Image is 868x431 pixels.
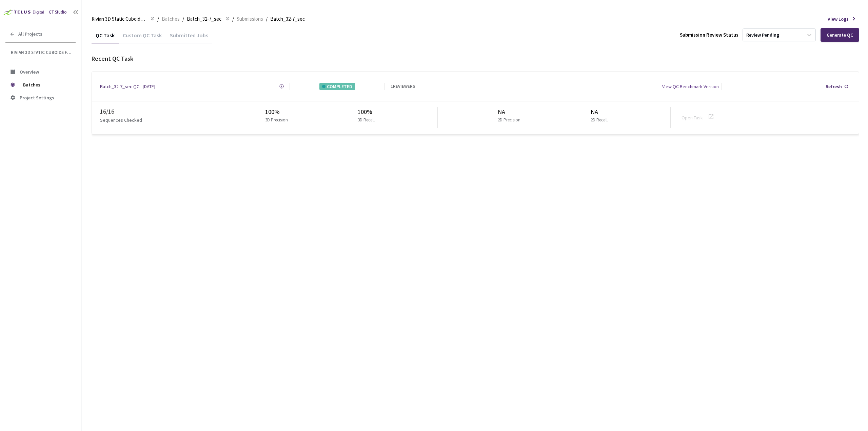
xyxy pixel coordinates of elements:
div: 1 REVIEWERS [391,83,415,90]
div: Generate QC [827,32,853,38]
a: Open Task [682,115,703,121]
a: Submissions [235,15,264,22]
div: 16 / 16 [100,107,205,116]
p: Sequences Checked [100,116,142,124]
span: Batches [23,78,70,92]
div: Custom QC Task [119,32,166,43]
span: View Logs [828,15,849,23]
div: 100% [358,107,377,117]
div: GT Studio [49,9,67,16]
div: View QC Benchmark Version [662,83,719,90]
span: Batch_32-7_sec [187,15,221,23]
a: Batch_32-7_sec QC - [DATE] [100,83,155,90]
span: Overview [20,69,39,75]
div: QC Task [92,32,119,43]
p: 3D Precision [265,117,288,123]
li: / [266,15,268,23]
span: Batches [162,15,180,23]
span: Project Settings [20,95,54,101]
span: Batch_32-7_sec [270,15,305,23]
div: 100% [265,107,291,117]
div: Submitted Jobs [166,32,212,43]
p: 2D Recall [591,117,608,123]
span: Rivian 3D Static Cuboids fixed[2024-25] [92,15,146,23]
a: Batches [160,15,181,22]
div: Review Pending [746,32,779,38]
li: / [157,15,159,23]
li: / [232,15,234,23]
div: NA [591,107,610,117]
div: Refresh [826,83,842,90]
div: Recent QC Task [92,54,859,63]
div: COMPLETED [319,83,355,90]
span: All Projects [18,31,42,37]
p: 2D Precision [498,117,520,123]
p: 3D Recall [358,117,375,123]
span: Rivian 3D Static Cuboids fixed[2024-25] [11,50,72,55]
div: NA [498,107,523,117]
span: Submissions [237,15,263,23]
li: / [182,15,184,23]
div: Submission Review Status [680,31,738,39]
